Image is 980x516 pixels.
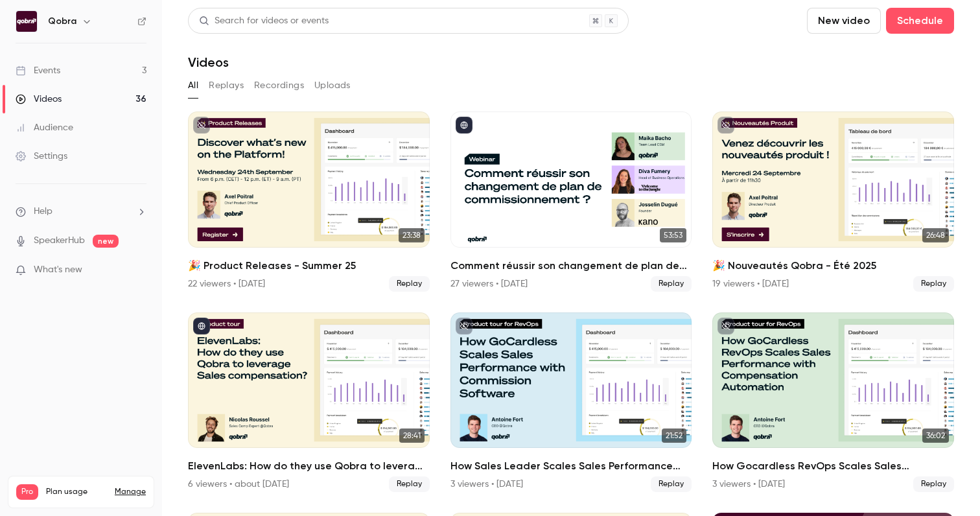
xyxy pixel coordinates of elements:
[188,54,229,70] h1: Videos
[188,258,430,274] h2: 🎉 Product Releases - Summer 25
[93,235,119,248] span: new
[450,478,523,491] div: 3 viewers • [DATE]
[660,228,686,242] span: 53:53
[34,234,85,248] a: SpeakerHub
[314,75,351,96] button: Uploads
[922,228,949,242] span: 26:48
[886,8,954,34] button: Schedule
[913,276,954,292] span: Replay
[34,263,82,277] span: What's new
[199,14,329,28] div: Search for videos or events
[712,111,954,292] a: 26:48🎉 Nouveautés Qobra - Été 202519 viewers • [DATE]Replay
[712,277,789,290] div: 19 viewers • [DATE]
[450,111,692,292] li: Comment réussir son changement de plan de commissionnement ?
[209,75,244,96] button: Replays
[193,117,210,134] button: unpublished
[712,458,954,474] h2: How Gocardless RevOps Scales Sales Performance with Compensation Automation
[717,318,734,334] button: unpublished
[188,478,289,491] div: 6 viewers • about [DATE]
[717,117,734,134] button: unpublished
[16,64,60,77] div: Events
[662,428,686,443] span: 21:52
[188,75,198,96] button: All
[46,487,107,497] span: Plan usage
[651,276,692,292] span: Replay
[48,15,76,28] h6: Qobra
[16,93,62,106] div: Videos
[712,478,785,491] div: 3 viewers • [DATE]
[34,205,52,218] span: Help
[450,458,692,474] h2: How Sales Leader Scales Sales Performance with commission software
[188,111,430,292] a: 23:38🎉 Product Releases - Summer 2522 viewers • [DATE]Replay
[16,11,37,32] img: Qobra
[188,111,430,292] li: 🎉 Product Releases - Summer 25
[115,487,146,497] a: Manage
[450,277,528,290] div: 27 viewers • [DATE]
[399,228,425,242] span: 23:38
[456,117,472,134] button: published
[712,258,954,274] h2: 🎉 Nouveautés Qobra - Été 2025
[913,476,954,492] span: Replay
[450,111,692,292] a: 53:53Comment réussir son changement de plan de commissionnement ?27 viewers • [DATE]Replay
[188,277,265,290] div: 22 viewers • [DATE]
[399,428,425,443] span: 28:41
[188,458,430,474] h2: ElevenLabs: How do they use Qobra to leverage Sales compensation?
[16,205,146,218] li: help-dropdown-opener
[389,476,430,492] span: Replay
[807,8,881,34] button: New video
[651,476,692,492] span: Replay
[16,150,67,163] div: Settings
[188,8,954,508] section: Videos
[131,264,146,276] iframe: Noticeable Trigger
[389,276,430,292] span: Replay
[188,312,430,493] a: 28:41ElevenLabs: How do they use Qobra to leverage Sales compensation?6 viewers • about [DATE]Replay
[188,312,430,493] li: ElevenLabs: How do they use Qobra to leverage Sales compensation?
[193,318,210,334] button: published
[712,312,954,493] a: 36:02How Gocardless RevOps Scales Sales Performance with Compensation Automation3 viewers • [DATE...
[254,75,304,96] button: Recordings
[450,312,692,493] li: How Sales Leader Scales Sales Performance with commission software
[450,258,692,274] h2: Comment réussir son changement de plan de commissionnement ?
[712,312,954,493] li: How Gocardless RevOps Scales Sales Performance with Compensation Automation
[456,318,472,334] button: unpublished
[16,121,73,134] div: Audience
[922,428,949,443] span: 36:02
[16,484,38,500] span: Pro
[450,312,692,493] a: 21:52How Sales Leader Scales Sales Performance with commission software3 viewers • [DATE]Replay
[712,111,954,292] li: 🎉 Nouveautés Qobra - Été 2025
